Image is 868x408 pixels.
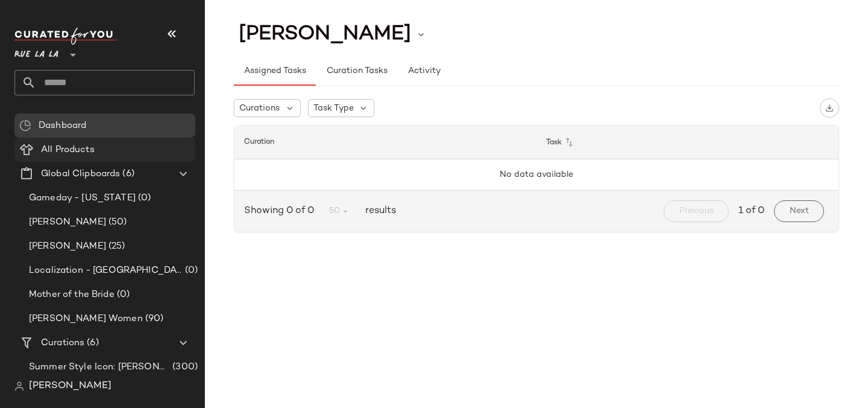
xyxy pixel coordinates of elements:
span: Next [789,206,809,216]
span: [PERSON_NAME] [29,215,106,229]
span: Gameday - [US_STATE] [29,191,136,205]
button: Next [774,200,824,222]
img: svg%3e [14,381,24,391]
span: Mother of the Bride [29,288,115,302]
span: Localization - [GEOGRAPHIC_DATA] [29,264,183,278]
span: Rue La La [14,41,58,63]
span: Showing 0 of 0 [244,204,319,218]
span: results [360,204,396,218]
span: (0) [115,288,130,302]
span: Curation Tasks [325,66,387,76]
span: Dashboard [39,119,86,133]
th: Curation [234,126,536,159]
span: All Products [41,143,95,157]
span: [PERSON_NAME] [29,379,112,394]
img: svg%3e [19,120,31,132]
span: Curations [239,102,280,115]
span: Global Clipboards [41,167,120,181]
span: [PERSON_NAME] [29,240,106,253]
span: 1 of 0 [738,204,764,218]
span: Assigned Tasks [244,66,306,76]
span: (300) [170,360,198,374]
span: (90) [143,312,164,326]
span: (6) [120,167,134,181]
img: cfy_white_logo.C9jOOHJF.svg [14,28,117,45]
span: (0) [136,191,151,205]
td: No data available [234,159,838,191]
span: (50) [106,215,127,229]
span: Curations [41,336,84,350]
span: [PERSON_NAME] Women [29,312,143,326]
span: (25) [106,240,125,253]
span: (6) [84,336,98,350]
span: Activity [407,66,441,76]
th: Task [536,126,838,159]
span: Task Type [313,102,354,115]
span: (0) [183,264,198,278]
span: Summer Style Icon: [PERSON_NAME] [29,360,170,374]
img: svg%3e [825,104,834,112]
span: [PERSON_NAME] [239,23,411,46]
